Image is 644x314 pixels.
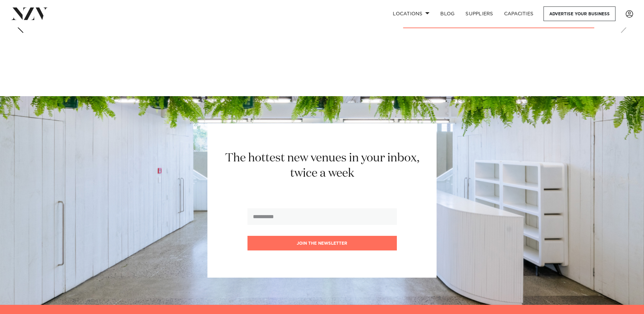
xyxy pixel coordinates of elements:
h2: The hottest new venues in your inbox, twice a week [217,151,427,181]
a: SUPPLIERS [460,6,498,21]
button: Join the newsletter [247,236,397,250]
a: Locations [387,6,435,21]
img: nzv-logo.png [11,7,48,20]
a: Advertise your business [544,6,615,21]
a: Capacities [499,6,539,21]
a: BLOG [435,6,460,21]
